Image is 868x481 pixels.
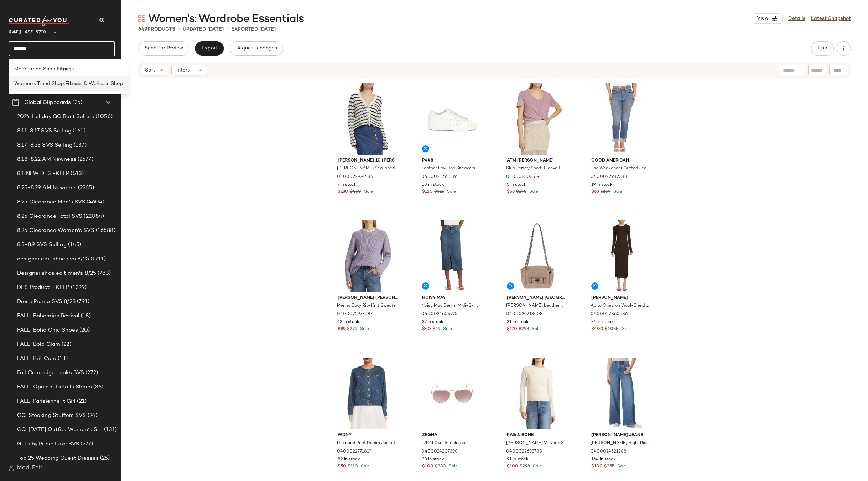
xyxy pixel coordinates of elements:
span: Sale [616,464,626,469]
span: (25) [71,99,82,107]
span: FALL: Bold Glam [17,340,60,349]
span: 8.11-8.17 SVS Selling [17,127,71,135]
span: 2024 Holiday GG Best Sellers [17,113,94,121]
span: (791) [76,298,90,306]
span: $298 [520,464,530,470]
span: 0400024521288 [591,449,627,455]
span: $120 [422,189,433,195]
span: $59 [432,326,440,333]
p: Exported [DATE] [231,26,276,33]
span: (25) [99,454,110,462]
img: 0400024521288_EMILY [586,358,657,429]
span: FALL: Bohemian Revival [17,312,79,320]
span: Diamond Print Denim Jacket [337,440,395,446]
span: Sale [530,327,541,332]
span: 0400022982388 [591,174,627,180]
button: Export [195,41,224,55]
span: $180 [338,189,348,195]
img: svg%3e [138,15,145,22]
span: GG: Stocking Stuffers SVS [17,412,86,420]
span: $58 [507,189,515,195]
span: Wdny [338,432,398,439]
span: 0400022860586 [591,311,628,318]
span: FALL: Parisienne It Girl [17,397,76,406]
span: (277) [79,440,93,448]
span: 8.25-8.29 AM Newness [17,184,77,192]
span: $100 [507,464,518,470]
span: 91 in stock [507,456,529,463]
span: 19 in stock [591,182,613,188]
a: Latest Snapshot [811,15,851,22]
span: 8.3-8.9 SVS Selling [17,241,67,249]
span: Sale [612,190,622,194]
span: 8.25 Clearance Men's SVS [17,198,85,206]
span: 31 in stock [507,319,529,326]
span: Gifts by Price: Luxe SVS [17,440,79,448]
span: $159 [601,189,610,195]
span: (272) [84,369,98,377]
span: ATM [PERSON_NAME] [507,158,567,164]
span: (4604) [85,198,104,206]
span: (24) [86,412,98,420]
span: $100 [422,464,433,470]
span: View [757,16,769,21]
span: designer edit shoe svs 8/25 [17,255,89,263]
p: updated [DATE] [183,26,224,33]
span: Noisy May Denim Midi-Skirt [421,303,478,309]
span: 0400024213408 [506,311,543,318]
span: The Weekender Cuffed Jeans [591,165,651,172]
span: 8.17-8.23 SVS Selling [17,141,72,149]
span: Dress Promo SVS 8/28 [17,298,76,306]
span: Sale [359,464,370,469]
span: Sale [531,464,542,469]
span: [PERSON_NAME] [GEOGRAPHIC_DATA] [507,295,567,301]
span: (22) [60,340,71,349]
span: FALL: Brit Core [17,355,56,363]
span: (21) [76,397,87,406]
span: (36) [92,383,104,391]
button: Hub [811,41,834,55]
img: 0400022974486_COBALTMULTI [332,83,404,155]
span: $110 [348,464,358,470]
span: 0400024791589 [421,174,457,180]
div: Products [138,26,175,33]
span: 37 in stock [422,319,443,326]
span: Top 25 Wedding Guest Dresses [17,454,99,462]
img: 0400022771819_DENIM [332,358,404,429]
span: Women's: Wardrobe Essentials [148,12,304,26]
span: [PERSON_NAME] 10 [PERSON_NAME] [338,158,398,164]
span: 0400022977087 [337,311,373,318]
span: [PERSON_NAME] Scalloped Cardigan [337,165,397,172]
b: Fitnes [65,80,80,88]
img: 0400022693780_IVORY [501,358,573,429]
span: Abito Chevron Wool-Blend Knit Midi-Dress [591,303,651,309]
span: $100 [591,464,603,470]
span: Sale [528,190,538,194]
span: 34 in stock [591,319,614,326]
span: 18 in stock [422,182,444,188]
span: [PERSON_NAME] Leather Crossbody Bag [506,303,566,309]
span: $298 [519,326,529,333]
img: 0400022860586_BROWN [586,220,657,292]
span: $450 [350,189,361,195]
span: [PERSON_NAME] Jeans [591,432,651,439]
img: 0400024791589 [416,83,488,155]
span: 649 [138,27,147,32]
span: Leather Low-Top Sneakers [421,165,475,172]
span: (22084) [82,212,104,221]
span: (2577) [76,155,93,164]
span: 0400022693780 [506,449,542,455]
span: GG: [DATE] Outfits Women's SVS [17,426,103,434]
span: Sale [446,190,456,194]
span: $400 [591,326,603,333]
span: Global Clipboards [24,99,71,107]
span: (16588) [94,227,115,235]
span: (1711) [89,255,106,263]
span: 57MM Oval Sunglasses [421,440,467,446]
span: 8.18-8.22 AM Newness [17,155,76,164]
span: $315 [434,189,444,195]
span: $89 [338,326,345,333]
img: 0400024207398_GOLDBROWN [416,358,488,429]
span: 0400022974486 [337,174,373,180]
span: Sale [363,190,373,194]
